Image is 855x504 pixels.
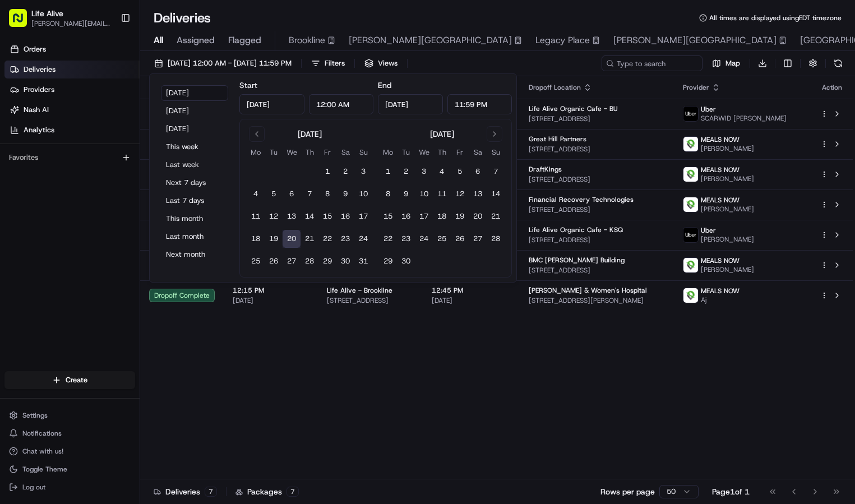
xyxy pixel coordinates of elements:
[830,56,846,71] button: Refresh
[487,185,505,203] button: 14
[22,429,62,438] span: Notifications
[378,80,391,90] label: End
[529,296,664,305] span: [STREET_ADDRESS][PERSON_NAME]
[95,252,104,261] div: 💻
[683,167,698,182] img: melas_now_logo.png
[683,288,698,303] img: melas_now_logo.png
[683,228,698,242] img: uber-new-logo.jpeg
[451,163,469,181] button: 5
[79,278,136,286] a: Powered byPylon
[24,44,46,54] span: Orders
[336,207,354,225] button: 16
[31,19,112,28] button: [PERSON_NAME][EMAIL_ADDRESS][DOMAIN_NAME]
[301,230,318,248] button: 21
[151,204,155,213] span: •
[529,195,634,204] span: Financial Recovery Technologies
[397,230,415,248] button: 23
[247,146,265,158] th: Monday
[354,146,372,158] th: Sunday
[4,4,116,31] button: Life Alive[PERSON_NAME][EMAIL_ADDRESS][DOMAIN_NAME]
[336,185,354,203] button: 9
[701,235,754,244] span: [PERSON_NAME]
[683,197,698,212] img: melas_now_logo.png
[154,34,163,47] span: All
[701,265,754,274] span: [PERSON_NAME]
[397,163,415,181] button: 2
[529,235,664,244] span: [STREET_ADDRESS]
[336,230,354,248] button: 23
[487,163,505,181] button: 7
[22,174,31,183] img: 1736555255976-a54dd68f-1ca7-489b-9aae-adbdc363a1c4
[239,80,257,90] label: Start
[161,121,228,137] button: [DATE]
[701,135,740,144] span: MEALS NOW
[306,56,350,71] button: Filters
[66,375,87,385] span: Create
[529,205,664,214] span: [STREET_ADDRESS]
[529,266,664,275] span: [STREET_ADDRESS]
[707,56,745,71] button: Map
[701,144,754,153] span: [PERSON_NAME]
[168,58,292,68] span: [DATE] 12:00 AM - [DATE] 11:59 PM
[379,163,397,181] button: 1
[336,252,354,270] button: 30
[529,256,625,265] span: BMC [PERSON_NAME] Building
[535,34,590,47] span: Legacy Place
[379,146,397,158] th: Monday
[487,230,505,248] button: 28
[35,204,149,213] span: [PERSON_NAME] [PERSON_NAME]
[432,296,511,305] span: [DATE]
[336,163,354,181] button: 2
[701,196,740,205] span: MEALS NOW
[4,371,135,389] button: Create
[469,230,487,248] button: 27
[4,40,140,58] a: Orders
[379,252,397,270] button: 29
[205,487,217,497] div: 7
[432,286,511,295] span: 12:45 PM
[349,34,512,47] span: [PERSON_NAME][GEOGRAPHIC_DATA]
[24,85,54,95] span: Providers
[247,185,265,203] button: 4
[22,447,63,456] span: Chat with us!
[191,110,204,124] button: Start new chat
[161,139,228,155] button: This week
[354,163,372,181] button: 3
[683,258,698,272] img: melas_now_logo.png
[397,185,415,203] button: 9
[24,107,44,127] img: 4920774857489_3d7f54699973ba98c624_72.jpg
[701,286,740,295] span: MEALS NOW
[451,146,469,158] th: Friday
[301,207,318,225] button: 14
[22,251,86,262] span: Knowledge Base
[451,207,469,225] button: 19
[161,103,228,119] button: [DATE]
[600,486,655,497] p: Rows per page
[301,146,318,158] th: Thursday
[318,163,336,181] button: 1
[101,174,124,183] span: [DATE]
[31,8,63,19] button: Life Alive
[161,211,228,226] button: This month
[433,230,451,248] button: 25
[487,207,505,225] button: 21
[149,56,297,71] button: [DATE] 12:00 AM - [DATE] 11:59 PM
[529,225,623,234] span: Life Alive Organic Cafe - KSQ
[318,230,336,248] button: 22
[228,34,261,47] span: Flagged
[161,175,228,191] button: Next 7 days
[50,118,154,127] div: We're available if you need us!
[157,204,180,213] span: [DATE]
[487,126,502,142] button: Go to next month
[90,246,184,266] a: 💻API Documentation
[701,295,740,304] span: Aj
[433,207,451,225] button: 18
[415,146,433,158] th: Wednesday
[4,461,135,477] button: Toggle Theme
[265,146,283,158] th: Tuesday
[11,193,29,211] img: Joana Marie Avellanoza
[283,252,301,270] button: 27
[318,252,336,270] button: 29
[289,34,325,47] span: Brookline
